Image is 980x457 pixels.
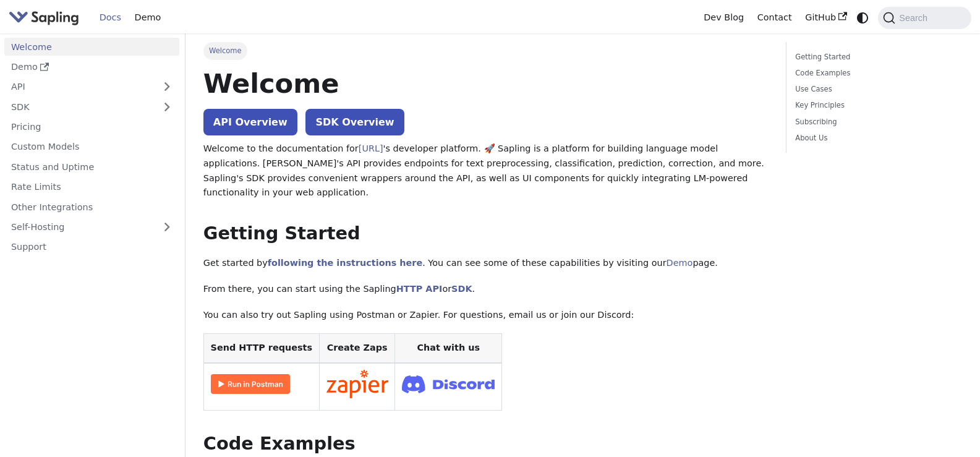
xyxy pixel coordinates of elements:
[697,8,750,27] a: Dev Blog
[203,223,768,245] h2: Getting Started
[4,178,179,196] a: Rate Limits
[402,372,495,397] img: Join Discord
[203,42,768,59] nav: Breadcrumbs
[4,138,179,156] a: Custom Models
[203,142,768,200] p: Welcome to the documentation for 's developer platform. 🚀 Sapling is a platform for building lang...
[895,13,935,23] span: Search
[9,9,79,27] img: Sapling.ai
[155,98,179,116] button: Expand sidebar category 'SDK'
[4,118,179,136] a: Pricing
[795,100,958,111] a: Key Principles
[4,98,155,116] a: SDK
[359,143,383,153] a: [URL]
[211,374,290,394] img: Run in Postman
[203,42,247,59] span: Welcome
[203,109,297,135] a: API Overview
[795,83,958,95] a: Use Cases
[268,258,422,268] a: following the instructions here
[203,433,768,455] h2: Code Examples
[203,334,319,363] th: Send HTTP requests
[203,308,768,323] p: You can also try out Sapling using Postman or Zapier. For questions, email us or join our Discord:
[751,8,799,27] a: Contact
[155,78,179,96] button: Expand sidebar category 'API'
[305,109,404,135] a: SDK Overview
[4,218,179,236] a: Self-Hosting
[798,8,853,27] a: GitHub
[795,67,958,79] a: Code Examples
[203,256,768,271] p: Get started by . You can see some of these capabilities by visiting our page.
[396,284,443,294] a: HTTP API
[4,198,179,216] a: Other Integrations
[9,9,83,27] a: Sapling.aiSapling.ai
[203,282,768,297] p: From there, you can start using the Sapling or .
[4,158,179,176] a: Status and Uptime
[4,58,179,76] a: Demo
[795,132,958,144] a: About Us
[326,370,388,398] img: Connect in Zapier
[451,284,472,294] a: SDK
[4,38,179,56] a: Welcome
[4,78,155,96] a: API
[854,9,872,27] button: Switch between dark and light mode (currently system mode)
[93,8,128,27] a: Docs
[795,116,958,128] a: Subscribing
[4,238,179,256] a: Support
[795,51,958,63] a: Getting Started
[128,8,168,27] a: Demo
[203,67,768,100] h1: Welcome
[319,334,395,363] th: Create Zaps
[395,334,502,363] th: Chat with us
[667,258,693,268] a: Demo
[878,7,971,29] button: Search (Command+K)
